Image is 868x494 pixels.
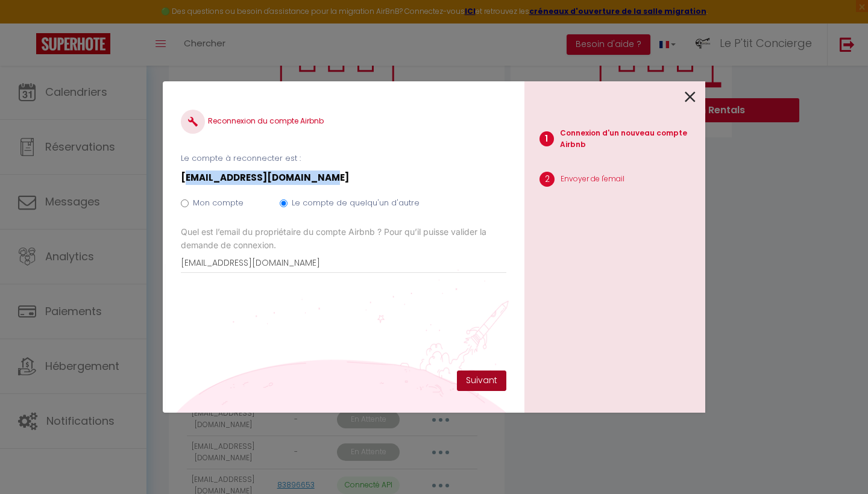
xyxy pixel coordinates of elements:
label: Mon compte [193,197,244,209]
button: Suivant [457,370,506,391]
label: Le compte de quelqu'un d'autre [292,197,420,209]
span: 1 [539,131,554,146]
p: Connexion d'un nouveau compte Airbnb [560,128,706,151]
button: Ouvrir le widget de chat LiveChat [10,5,46,41]
p: Le compte à reconnecter est : [181,152,506,164]
p: [EMAIL_ADDRESS][DOMAIN_NAME] [181,170,506,185]
label: Quel est l’email du propriétaire du compte Airbnb ? Pour qu’il puisse valider la demande de conne... [181,225,506,252]
p: Envoyer de l'email [561,174,624,185]
span: 2 [539,172,555,187]
h4: Reconnexion du compte Airbnb [181,110,506,134]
